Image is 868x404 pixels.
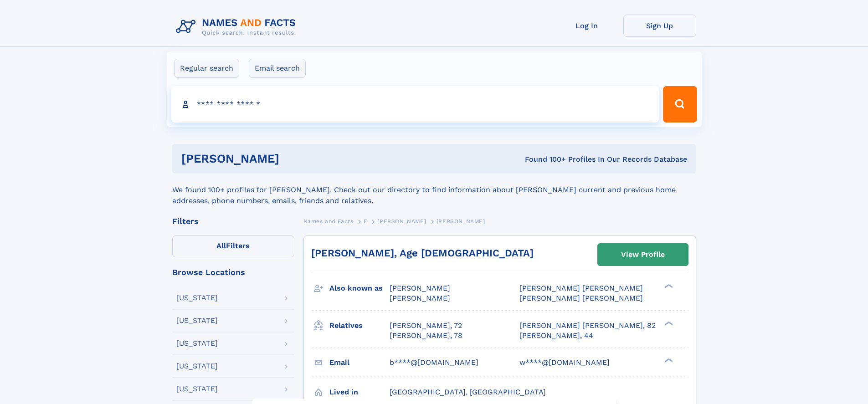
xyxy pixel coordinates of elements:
div: We found 100+ profiles for [PERSON_NAME]. Check out our directory to find information about [PERS... [172,174,696,206]
h3: Also known as [329,281,390,296]
span: [PERSON_NAME] [437,218,485,225]
div: ❯ [663,357,673,363]
a: Names and Facts [303,215,354,227]
span: [PERSON_NAME] [390,284,450,292]
a: Sign Up [623,15,696,37]
input: search input [171,86,659,123]
span: [PERSON_NAME] [PERSON_NAME] [519,294,643,302]
div: [US_STATE] [176,363,218,370]
span: [PERSON_NAME] [390,294,450,302]
div: [US_STATE] [176,294,218,302]
a: View Profile [598,244,688,266]
div: [US_STATE] [176,317,218,324]
span: [PERSON_NAME] [PERSON_NAME] [519,284,643,292]
a: Log In [550,15,623,37]
button: Search Button [663,86,697,123]
div: Filters [172,217,294,225]
div: [US_STATE] [176,340,218,347]
div: [US_STATE] [176,385,218,393]
a: F [364,215,367,227]
h3: Relatives [329,318,390,333]
a: [PERSON_NAME], 78 [390,331,462,341]
a: [PERSON_NAME] [377,215,426,227]
span: [PERSON_NAME] [377,218,426,225]
img: Logo Names and Facts [172,15,303,39]
span: [GEOGRAPHIC_DATA], [GEOGRAPHIC_DATA] [390,388,546,396]
a: [PERSON_NAME], 72 [390,321,462,331]
label: Filters [172,235,294,257]
span: All [216,241,226,250]
div: Found 100+ Profiles In Our Records Database [402,154,687,164]
span: F [364,218,367,225]
a: [PERSON_NAME], Age [DEMOGRAPHIC_DATA] [311,247,534,259]
a: [PERSON_NAME], 44 [519,331,593,341]
div: View Profile [621,244,665,265]
div: Browse Locations [172,268,294,276]
label: Email search [249,59,306,78]
h1: [PERSON_NAME] [181,153,402,164]
div: ❯ [663,283,673,289]
h3: Email [329,355,390,370]
div: ❯ [663,320,673,326]
h3: Lived in [329,384,390,400]
label: Regular search [174,59,239,78]
a: [PERSON_NAME] [PERSON_NAME], 82 [519,321,656,331]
